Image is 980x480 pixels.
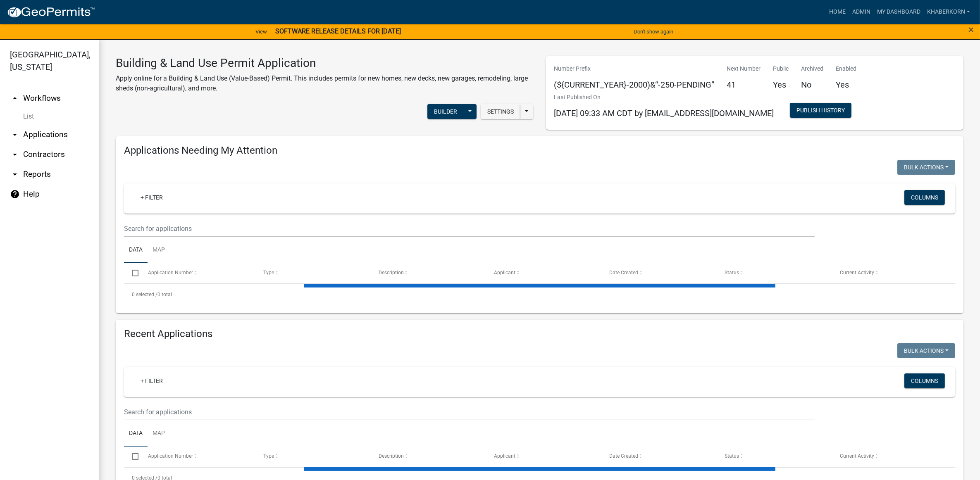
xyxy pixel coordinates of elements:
[379,453,404,459] span: Description
[481,104,520,119] button: Settings
[124,237,148,264] a: Data
[801,64,824,73] p: Archived
[116,74,534,93] p: Apply online for a Building & Land Use (Value-Based) Permit. This includes permits for new homes,...
[140,263,255,283] datatable-header-cell: Application Number
[10,169,20,179] i: arrow_drop_down
[717,447,832,466] datatable-header-cell: Status
[727,64,761,73] p: Next Number
[836,64,857,73] p: Enabled
[124,263,140,283] datatable-header-cell: Select
[554,64,715,73] p: Number Prefix
[849,4,874,20] a: Admin
[773,64,789,73] p: Public
[904,373,945,388] button: Columns
[836,80,857,90] h5: Yes
[148,453,193,459] span: Application Number
[554,93,774,102] p: Last Published On
[801,80,824,90] h5: No
[124,284,955,305] div: 0 total
[427,104,464,119] button: Builder
[554,80,715,90] h5: (${CURRENT_YEAR}-2000)&“-250-PENDING”
[134,190,169,205] a: + Filter
[840,270,874,276] span: Current Activity
[140,447,255,466] datatable-header-cell: Application Number
[826,4,849,20] a: Home
[371,447,486,466] datatable-header-cell: Description
[10,130,20,140] i: arrow_drop_down
[727,80,761,90] h5: 41
[725,453,739,459] span: Status
[630,25,677,38] button: Don't show again
[10,93,20,103] i: arrow_drop_up
[832,263,947,283] datatable-header-cell: Current Activity
[252,25,270,38] a: View
[968,24,974,36] span: ×
[134,373,169,388] a: + Filter
[263,453,274,459] span: Type
[148,421,170,447] a: Map
[840,453,874,459] span: Current Activity
[968,25,974,35] button: Close
[773,80,789,90] h5: Yes
[904,190,945,205] button: Columns
[124,145,955,157] h4: Applications Needing My Attention
[255,447,370,466] datatable-header-cell: Type
[124,328,955,340] h4: Recent Applications
[725,270,739,276] span: Status
[494,453,515,459] span: Applicant
[924,4,973,20] a: khaberkorn
[371,263,486,283] datatable-header-cell: Description
[554,108,774,118] span: [DATE] 09:33 AM CDT by [EMAIL_ADDRESS][DOMAIN_NAME]
[116,56,534,70] h3: Building & Land Use Permit Application
[486,447,601,466] datatable-header-cell: Applicant
[148,270,193,276] span: Application Number
[601,447,717,466] datatable-header-cell: Date Created
[790,107,851,114] wm-modal-confirm: Workflow Publish History
[124,447,140,466] datatable-header-cell: Select
[379,270,404,276] span: Description
[874,4,924,20] a: My Dashboard
[148,237,170,264] a: Map
[609,270,638,276] span: Date Created
[790,103,851,118] button: Publish History
[255,263,370,283] datatable-header-cell: Type
[897,160,955,175] button: Bulk Actions
[832,447,947,466] datatable-header-cell: Current Activity
[10,189,20,199] i: help
[601,263,717,283] datatable-header-cell: Date Created
[609,453,638,459] span: Date Created
[717,263,832,283] datatable-header-cell: Status
[494,270,515,276] span: Applicant
[132,292,157,297] span: 0 selected /
[10,150,20,159] i: arrow_drop_down
[124,404,815,421] input: Search for applications
[263,270,274,276] span: Type
[897,343,955,358] button: Bulk Actions
[124,220,815,237] input: Search for applications
[124,421,148,447] a: Data
[486,263,601,283] datatable-header-cell: Applicant
[275,27,401,35] strong: SOFTWARE RELEASE DETAILS FOR [DATE]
